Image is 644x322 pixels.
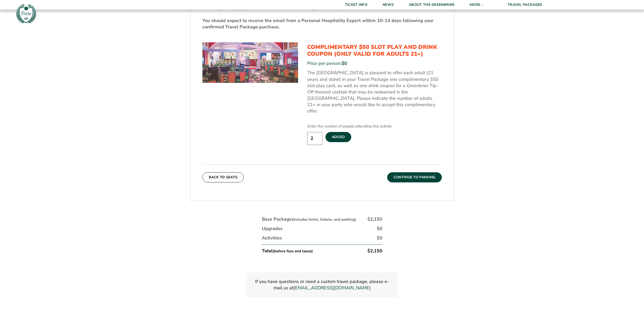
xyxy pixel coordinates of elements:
[307,124,442,129] div: Enter the number of people attending this activity
[202,172,244,182] button: Back To Seats
[307,70,442,114] p: The [GEOGRAPHIC_DATA] is pleased to offer each adult (21 years and older) in your Travel Package ...
[367,248,382,254] div: $2,150
[377,235,382,241] div: $0
[252,278,392,291] p: If you have questions or need a custom travel package, please e-mail us at
[325,132,351,142] label: Added
[294,285,371,291] a: Link greenbriertipoff@intersport.global
[377,225,382,232] div: $0
[292,217,356,222] small: (includes hotel, tickets, and parking)
[307,60,442,67] div: Price per person:
[273,249,313,254] small: (before fees and taxes)
[367,216,382,222] div: $2,150
[262,216,356,222] div: Base Package
[262,225,283,232] div: Upgrades
[262,248,313,254] div: Total
[342,60,347,66] span: $0
[387,172,442,182] button: Continue To Parking
[202,17,433,30] strong: You should expect to receive the email from a Personal Hospitality Expert within 10-14 days follo...
[262,235,282,241] div: Activities
[202,42,298,83] img: Complimentary $50 Slot Play and Drink Coupon (Only Valid for Adults 21+)
[307,44,442,57] h3: Complimentary $50 Slot Play and Drink Coupon (Only Valid for Adults 21+)
[15,3,37,25] img: Greenbrier Tip-Off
